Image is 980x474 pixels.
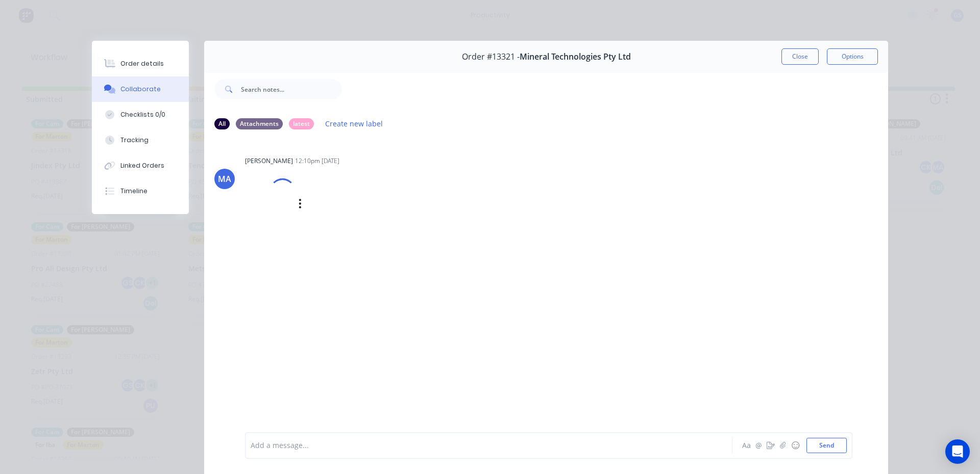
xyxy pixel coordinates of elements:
span: Order #13321 - [462,52,520,62]
div: All [214,118,230,129]
div: Checklists 0/0 [120,110,165,119]
div: MA [218,173,231,185]
button: Tracking [92,127,189,153]
button: Timeline [92,178,189,204]
button: Create new label [320,117,388,130]
div: 12:10pm [DATE] [295,156,339,166]
span: Mineral Technologies Pty Ltd [520,52,631,62]
button: Close [781,48,819,65]
button: Order details [92,51,189,76]
div: [PERSON_NAME] [245,156,293,166]
div: Tracking [120,136,149,145]
div: latest [289,118,314,129]
div: Linked Orders [120,161,164,170]
button: Linked Orders [92,153,189,178]
div: Collaborate [120,85,161,94]
input: Search notes... [241,79,342,99]
div: Order details [120,59,164,68]
div: Attachments [236,118,283,129]
button: Collaborate [92,76,189,102]
button: Options [827,48,878,65]
div: Open Intercom Messenger [945,439,970,464]
button: Checklists 0/0 [92,102,189,127]
button: Aa [740,439,752,452]
button: ☺ [789,439,801,452]
button: @ [752,439,765,452]
div: Timeline [120,187,148,196]
button: Send [806,438,847,453]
